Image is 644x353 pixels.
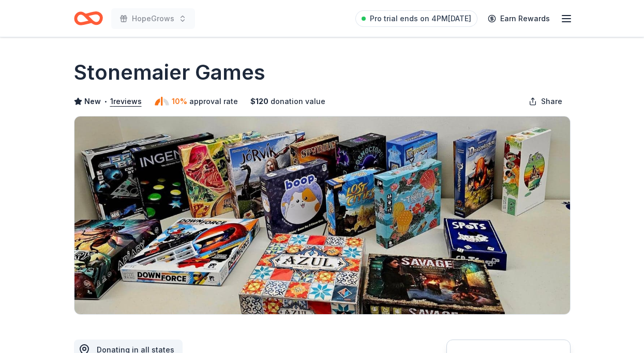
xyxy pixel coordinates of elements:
[271,95,325,108] span: donation value
[482,9,556,28] a: Earn Rewards
[103,97,107,106] span: •
[189,95,238,108] span: approval rate
[172,95,187,108] span: 10%
[132,12,174,25] span: HopeGrows
[355,10,477,27] a: Pro trial ends on 4PM[DATE]
[74,116,570,314] img: Image for Stonemaier Games
[520,91,571,112] button: Share
[111,8,195,29] button: HopeGrows
[110,95,142,108] button: 1reviews
[370,12,471,25] span: Pro trial ends on 4PM[DATE]
[74,6,103,31] a: Home
[541,95,562,108] span: Share
[250,95,268,108] span: $ 120
[84,95,101,108] span: New
[74,58,265,87] h1: Stonemaier Games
